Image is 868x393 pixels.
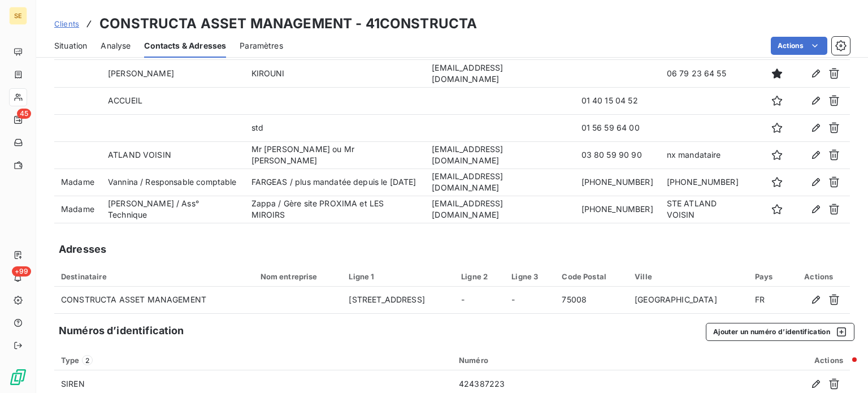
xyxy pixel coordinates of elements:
td: [EMAIL_ADDRESS][DOMAIN_NAME] [425,141,574,169]
span: Clients [54,19,79,28]
td: [STREET_ADDRESS] [342,287,454,314]
td: FARGEAS / plus mandatée depuis le [DATE] [245,169,426,196]
td: 06 79 23 64 55 [660,60,754,87]
img: Logo LeanPay [9,368,27,386]
td: 75008 [555,287,628,314]
td: [EMAIL_ADDRESS][DOMAIN_NAME] [425,196,574,223]
iframe: Intercom live chat [830,355,857,382]
td: - [454,287,505,314]
span: Contacts & Adresses [144,40,226,51]
div: Ligne 3 [511,272,548,281]
td: FR [748,287,788,314]
td: [PHONE_NUMBER] [660,169,754,196]
span: Situation [54,40,87,51]
td: Mr [PERSON_NAME] ou Mr [PERSON_NAME] [245,141,426,169]
div: Type [61,355,445,365]
div: Actions [795,272,843,281]
div: Ligne 2 [461,272,498,281]
button: Ajouter un numéro d’identification [706,323,854,341]
td: [PHONE_NUMBER] [575,196,660,223]
td: CONSTRUCTA ASSET MANAGEMENT [54,287,254,314]
td: ATLAND VOISIN [101,141,245,169]
div: Ville [635,272,741,281]
td: [PHONE_NUMBER] [575,169,660,196]
div: SE [9,7,27,25]
td: ACCUEIL [101,87,245,114]
td: std [245,114,426,141]
a: Clients [54,18,79,29]
td: Madame [54,196,101,223]
button: Actions [771,37,827,55]
td: STE ATLAND VOISIN [660,196,754,223]
span: Paramètres [240,40,283,51]
h5: Numéros d’identification [59,323,184,339]
td: [EMAIL_ADDRESS][DOMAIN_NAME] [425,60,574,87]
td: - [505,287,555,314]
td: KIROUNI [245,60,426,87]
div: Pays [755,272,781,281]
span: 45 [17,109,31,119]
td: [PERSON_NAME] [101,60,245,87]
td: 03 80 59 90 90 [575,141,660,169]
td: nx mandataire [660,141,754,169]
td: Vannina / Responsable comptable [101,169,245,196]
td: [EMAIL_ADDRESS][DOMAIN_NAME] [425,169,574,196]
td: Zappa / Gère site PROXIMA et LES MIROIRS [245,196,426,223]
td: 01 40 15 04 52 [575,87,660,114]
div: Nom entreprise [261,272,336,281]
h5: Adresses [59,241,106,257]
td: 01 56 59 64 00 [575,114,660,141]
div: Destinataire [61,272,247,281]
td: [GEOGRAPHIC_DATA] [628,287,748,314]
span: Analyse [101,40,131,51]
div: Numéro [459,356,693,365]
div: Actions [706,356,843,365]
td: [PERSON_NAME] / Ass° Technique [101,196,245,223]
h3: CONSTRUCTA ASSET MANAGEMENT - 41CONSTRUCTA [99,14,477,34]
div: Ligne 1 [349,272,448,281]
div: Code Postal [562,272,621,281]
td: Madame [54,169,101,196]
span: 2 [82,355,93,365]
span: +99 [12,266,31,277]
